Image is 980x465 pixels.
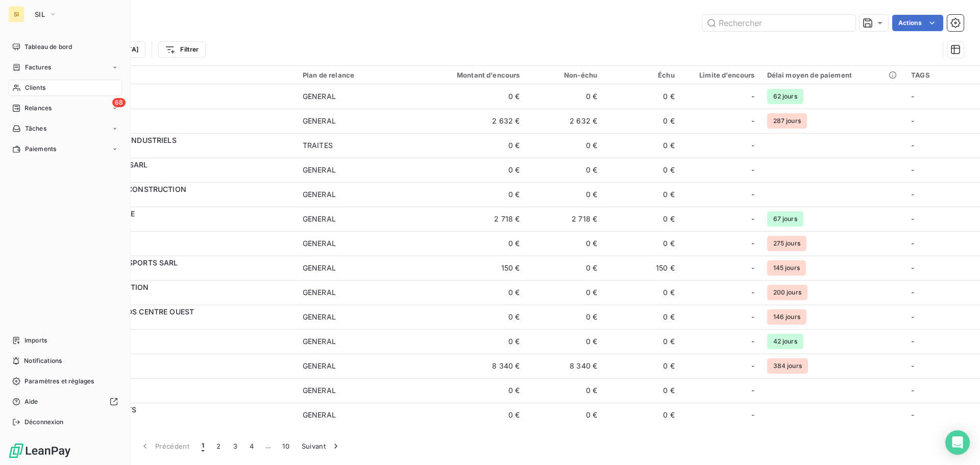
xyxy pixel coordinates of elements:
[70,121,290,131] span: 145379
[751,214,754,224] span: -
[422,329,526,354] td: 0 €
[767,211,803,227] span: 67 jours
[526,109,604,133] td: 2 632 €
[603,354,681,378] td: 0 €
[603,84,681,109] td: 0 €
[303,263,336,273] div: GENERAL
[8,394,122,410] a: Aide
[767,334,803,349] span: 42 jours
[70,341,290,352] span: 211551
[303,71,416,79] div: Plan de relance
[70,390,290,401] span: 145328
[526,305,604,329] td: 0 €
[767,260,806,276] span: 145 jours
[158,41,205,58] button: Filtrer
[911,337,914,346] span: -
[422,305,526,329] td: 0 €
[25,83,45,92] span: Clients
[303,410,336,420] div: GENERAL
[911,263,914,272] span: -
[276,435,296,457] button: 10
[767,358,808,374] span: 384 jours
[24,336,47,345] span: Imports
[911,214,914,223] span: -
[24,104,52,113] span: Relances
[603,329,681,354] td: 0 €
[603,403,681,427] td: 0 €
[532,71,598,79] div: Non-échu
[70,243,290,254] span: 144988
[8,443,71,459] img: Logo LeanPay
[70,219,290,229] span: 212174
[24,42,72,52] span: Tableau de bord
[25,63,51,72] span: Factures
[526,354,604,378] td: 8 340 €
[70,145,290,156] span: 143223
[911,288,914,297] span: -
[526,256,604,280] td: 0 €
[751,140,754,151] span: -
[303,189,336,200] div: GENERAL
[195,435,210,457] button: 1
[751,336,754,347] span: -
[911,92,914,101] span: -
[303,312,336,322] div: GENERAL
[911,141,914,150] span: -
[751,385,754,396] span: -
[526,329,604,354] td: 0 €
[70,96,290,107] span: 145751
[303,214,336,224] div: GENERAL
[702,15,855,31] input: Rechercher
[24,397,38,406] span: Aide
[526,207,604,231] td: 2 718 €
[911,386,914,395] span: -
[112,98,126,107] span: 68
[751,312,754,322] span: -
[303,140,333,151] div: TRAITES
[24,377,94,386] span: Paramètres et réglages
[428,71,520,79] div: Montant d'encours
[892,15,943,31] button: Actions
[422,109,526,133] td: 2 632 €
[767,285,807,300] span: 200 jours
[767,89,803,104] span: 62 jours
[70,415,290,425] span: 145079
[945,430,970,455] div: Open Intercom Messenger
[303,91,336,102] div: GENERAL
[526,378,604,403] td: 0 €
[526,133,604,158] td: 0 €
[767,309,806,325] span: 146 jours
[70,307,194,316] span: AD POIDS LOURDS CENTRE OUEST
[134,435,195,457] button: Précédent
[526,84,604,109] td: 0 €
[243,435,260,457] button: 4
[603,182,681,207] td: 0 €
[210,435,227,457] button: 2
[751,361,754,371] span: -
[603,231,681,256] td: 0 €
[911,71,974,79] div: TAGS
[303,165,336,175] div: GENERAL
[751,116,754,126] span: -
[767,113,807,129] span: 287 jours
[422,403,526,427] td: 0 €
[526,182,604,207] td: 0 €
[25,124,46,133] span: Tâches
[303,238,336,249] div: GENERAL
[303,336,336,347] div: GENERAL
[751,91,754,102] span: -
[422,84,526,109] td: 0 €
[70,194,290,205] span: 145047
[422,256,526,280] td: 150 €
[227,435,243,457] button: 3
[526,231,604,256] td: 0 €
[751,263,754,273] span: -
[687,71,755,79] div: Limite d’encours
[603,133,681,158] td: 0 €
[303,361,336,371] div: GENERAL
[70,292,290,303] span: 145574
[751,287,754,298] span: -
[603,109,681,133] td: 0 €
[911,361,914,370] span: -
[422,158,526,182] td: 0 €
